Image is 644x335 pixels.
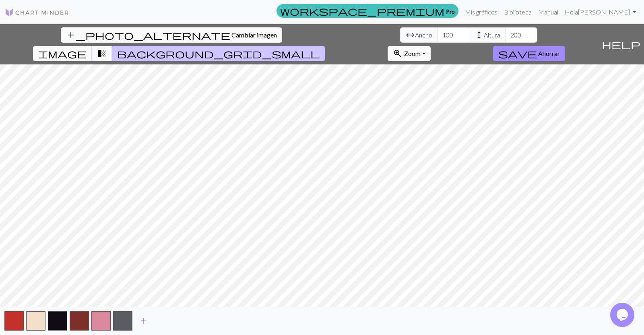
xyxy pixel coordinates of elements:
[5,8,69,17] img: Logo
[501,4,535,20] a: Biblioteca
[117,48,320,59] span: background_grid_small
[465,8,497,16] font: Mis gráficos
[493,46,565,61] button: Ahorrar
[462,4,501,20] a: Mis gráficos
[38,48,87,59] span: image
[602,39,640,50] span: help
[474,29,484,41] span: height
[565,8,578,16] font: Hola
[97,48,107,59] span: transition_fade
[538,8,558,16] font: Manual
[61,27,282,43] button: Cambiar imagen
[231,31,277,39] font: Cambiar imagen
[610,303,636,327] iframe: widget de chat
[139,315,149,327] span: add
[598,24,644,64] button: Ayuda
[415,31,432,39] font: Ancho
[134,313,154,329] button: Añadir color
[388,46,431,61] button: Zoom
[393,48,402,59] span: zoom_in
[405,29,415,41] span: arrow_range
[484,31,500,39] font: Altura
[561,4,639,20] a: Hola[PERSON_NAME]
[446,8,455,14] font: Pro
[66,29,230,41] span: add_photo_alternate
[504,8,532,16] font: Biblioteca
[535,4,561,20] a: Manual
[277,4,458,18] a: Pro
[404,50,421,57] font: Zoom
[498,48,537,59] span: save
[578,8,630,16] font: [PERSON_NAME]
[280,5,444,17] span: workspace_premium
[538,50,560,57] font: Ahorrar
